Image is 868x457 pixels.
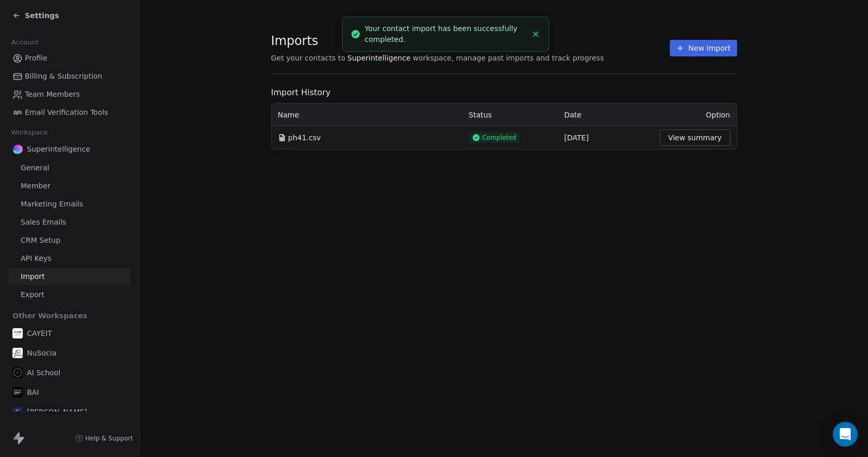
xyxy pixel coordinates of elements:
img: CAYEIT%20Square%20Logo.png [12,328,23,338]
span: Marketing Emails [21,199,83,210]
span: Status [469,111,492,119]
span: Team Members [25,89,80,100]
span: workspace, manage past imports and track progress [413,53,604,63]
a: Email Verification Tools [8,104,131,121]
span: Workspace [7,125,52,140]
span: Superintelligence [27,144,90,154]
span: CAYEIT [27,328,52,338]
span: API Keys [21,253,51,264]
span: [PERSON_NAME] [27,407,87,417]
span: Name [278,110,299,120]
button: New Import [670,40,737,56]
a: Profile [8,50,131,67]
span: NuSocia [27,348,56,358]
a: Member [8,178,131,195]
img: LOGO_1_WB.png [12,348,23,358]
span: Member [21,181,51,191]
a: General [8,159,131,176]
button: Close toast [529,27,542,41]
span: Completed [482,134,517,142]
span: Get your contacts to [271,53,346,63]
span: Account [7,35,43,50]
span: Settings [25,10,59,21]
div: Your contact import has been successfully completed. [365,23,527,45]
img: 3.png [12,367,23,378]
span: Imports [271,33,604,49]
span: CRM Setup [21,235,61,246]
span: Sales Emails [21,217,66,228]
span: Help & Support [85,434,133,443]
a: Settings [12,10,59,21]
a: API Keys [8,250,131,267]
span: Profile [25,53,48,64]
a: Import [8,268,131,285]
span: Other Workspaces [8,307,92,324]
a: Sales Emails [8,214,131,231]
span: Option [706,111,730,119]
a: Marketing Emails [8,196,131,213]
span: ph41.csv [288,132,321,143]
span: Billing & Subscription [25,71,102,82]
a: Help & Support [75,434,133,443]
span: Export [21,289,45,300]
a: Team Members [8,86,131,103]
span: Import History [271,86,737,99]
a: CRM Setup [8,232,131,249]
div: [DATE] [564,132,648,143]
button: View summary [660,129,730,146]
span: AI School [27,367,61,378]
span: General [21,163,49,173]
a: Export [8,286,131,303]
div: Open Intercom Messenger [833,422,858,447]
span: Superintelligence [347,53,410,63]
span: Email Verification Tools [25,107,108,118]
span: S [12,407,23,417]
span: Date [564,111,581,119]
a: Billing & Subscription [8,68,131,85]
img: bar1.webp [12,387,23,397]
img: sinews%20copy.png [12,144,23,154]
span: Import [21,271,45,282]
span: BAI [27,387,39,397]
